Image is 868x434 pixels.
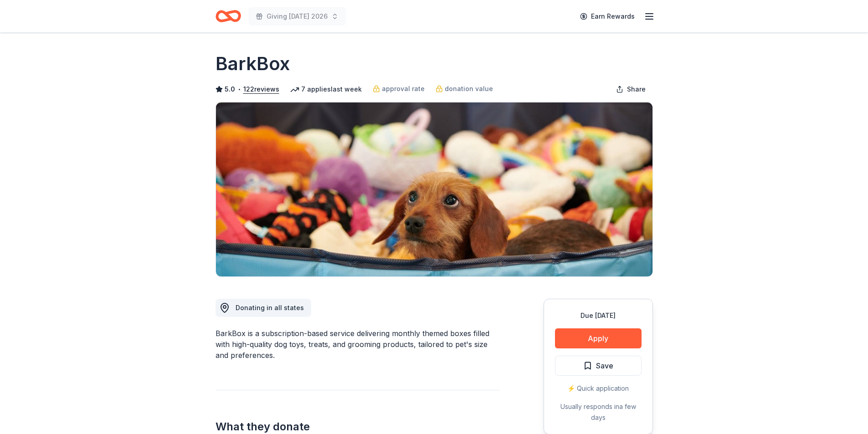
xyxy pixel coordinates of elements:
button: Apply [555,328,642,348]
a: donation value [436,83,493,94]
a: Home [216,5,241,27]
div: Due [DATE] [555,310,642,321]
span: approval rate [382,83,425,94]
span: • [237,86,241,93]
img: Image for BarkBox [216,102,652,276]
button: Giving [DATE] 2026 [248,7,346,26]
h2: What they donate [216,419,500,434]
span: 5.0 [225,84,235,95]
button: 122reviews [243,84,279,95]
span: donation value [445,83,493,94]
span: Donating in all states [236,304,304,311]
div: 7 applies last week [290,84,362,95]
button: Save [555,356,642,376]
button: Share [609,80,653,98]
div: Usually responds in a few days [555,401,642,423]
div: BarkBox is a subscription-based service delivering monthly themed boxes filled with high-quality ... [216,328,500,361]
a: approval rate [373,83,425,94]
span: Giving [DATE] 2026 [267,11,328,22]
div: ⚡️ Quick application [555,383,642,394]
span: Save [596,360,613,372]
h1: BarkBox [216,51,290,77]
span: Share [627,84,646,95]
a: Earn Rewards [575,8,640,25]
